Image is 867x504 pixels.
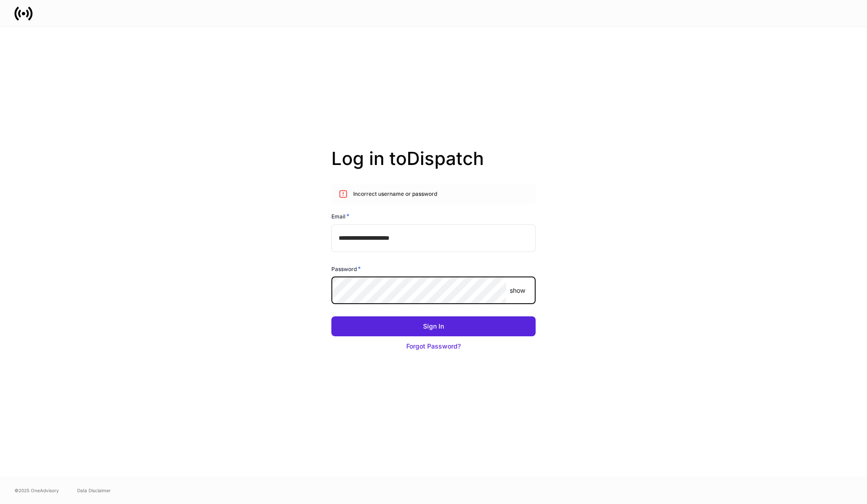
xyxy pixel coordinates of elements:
a: Data Disclaimer [77,487,111,494]
h6: Email [331,212,350,221]
h2: Log in to Dispatch [331,148,536,184]
div: Incorrect username or password [353,187,437,202]
p: show [510,286,525,295]
div: Forgot Password? [406,342,461,351]
button: Forgot Password? [331,336,536,356]
div: Sign In [423,322,444,331]
h6: Password [331,264,361,273]
span: © 2025 OneAdvisory [15,487,59,494]
button: Sign In [331,316,536,336]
